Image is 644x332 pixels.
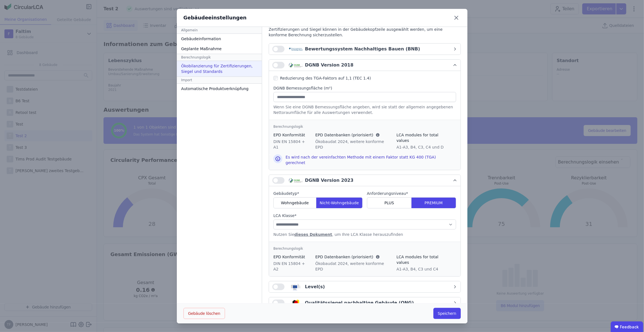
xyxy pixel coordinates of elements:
div: Allgemein [177,27,262,34]
button: Level(s) [269,281,461,292]
img: dgnb_logo-x_03lAI3.svg [289,62,303,68]
label: DGNB Bemessungsfläche (m²) [273,85,456,91]
span: Nicht-Wohngebäude [320,200,359,206]
span: PLUS [384,200,394,206]
div: Automatische Produktverknüpfung [177,84,262,94]
div: Import [177,76,262,84]
div: LCA modules for total values [397,254,452,265]
label: audits.requiredField [273,213,456,218]
div: Geplante Maßnahme [177,44,262,54]
div: Qualitätssiegel nachhaltige Gebäude (QNG) [305,300,414,306]
div: A1-A3, B4, C3 und C4 [397,266,452,272]
div: Berechnungslogik [177,54,262,61]
div: Ökobilanzierung für Zertifizierungen, Siegel und Standards [177,61,262,76]
div: Berechnungslogik [273,246,456,251]
div: Wenn Sie eine DGNB Bemessungsfläche angeben, wird sie statt der allgemein angegebenen Nettoraumfl... [273,104,456,115]
div: Bewertungssystem Nachhaltiges Bauen (BNB) [305,46,420,52]
div: Gebäudeeinstellungen [183,14,247,22]
span: EPD Datenbanken (priorisiert) [315,132,373,138]
img: levels_logo-Bv5juQb_.svg [289,284,303,290]
div: DIN EN 15804 + A1 [273,139,311,150]
a: dieses Dokument [294,232,332,237]
button: Qualitätssiegel nachhaltige Gebäude (QNG) [269,297,461,308]
button: Bewertungssystem Nachhaltiges Bauen (BNB) [269,44,461,55]
span: Wohngebäude [281,200,309,206]
img: bnb_logo-CNxcAojW.svg [289,46,303,52]
div: EPD Konformität [273,132,311,138]
label: audits.requiredField [367,191,456,196]
div: EPD Konformität [273,254,311,260]
div: Es wird nach der vereinfachten Methode mit einem Faktor statt KG 400 (TGA) gerechnet [286,154,456,165]
label: audits.requiredField [273,191,363,196]
div: Level(s) [305,284,325,290]
div: Berechnungslogik [273,124,456,129]
button: Gebäude löschen [183,308,225,319]
img: dgnb_logo-x_03lAI3.svg [289,177,303,184]
span: PREMIUM [425,200,443,206]
div: DGNB Version 2023 [305,177,353,184]
div: Ökobaudat 2024, weitere konforme EPD [315,139,392,150]
div: Nutzen Sie , um Ihre LCA Klasse herauszufinden [273,232,456,237]
span: EPD Datenbanken (priorisiert) [315,254,373,260]
div: LCA modules for total values [397,132,452,143]
button: DGNB Version 2023 [269,175,461,186]
div: Ökobaudat 2024, weitere konforme EPD [315,261,392,272]
div: A1-A3, B4, C3, C4 und D [397,144,452,150]
div: DIN EN 15804 + A2 [273,261,311,272]
div: Aktivieren Sie Zertifizierungen und Siegel und ergänzen Sie die erforderlichen Angaben. Aktiviert... [269,21,461,43]
span: Reduzierung des TGA-Faktors auf 1,1 (TEC 1.4) [280,76,371,80]
img: qng_logo-Bb8yMpRH.svg [289,300,303,306]
button: Speichern [433,308,461,319]
button: DGNB Version 2018 [269,60,461,71]
div: DGNB Version 2018 [305,62,353,68]
div: Gebäudeinformation [177,34,262,44]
